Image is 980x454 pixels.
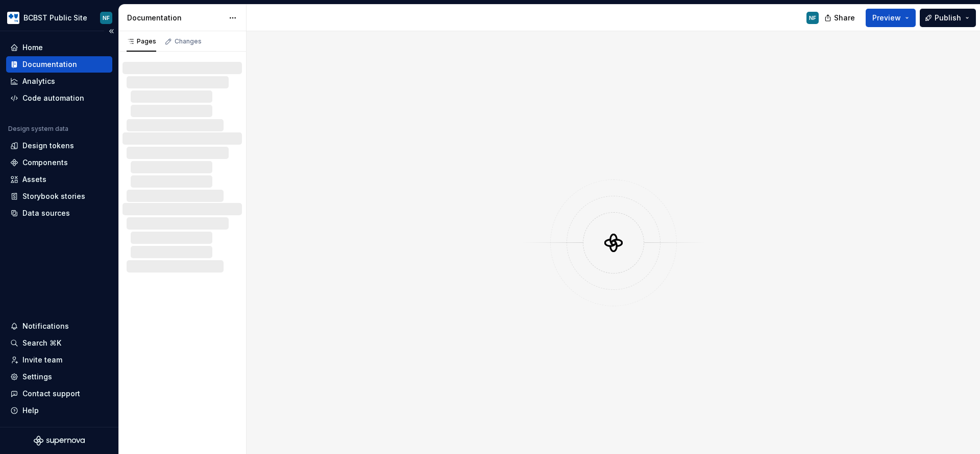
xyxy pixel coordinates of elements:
div: Data sources [22,208,70,218]
div: Notifications [22,321,69,331]
div: Documentation [127,13,224,23]
button: Share [819,9,862,27]
svg: Supernova Logo [34,436,85,446]
span: Publish [935,13,961,23]
div: Contact support [22,389,80,399]
button: Contact support [6,385,112,402]
a: Documentation [6,56,112,73]
span: Share [834,13,855,23]
img: b44e7a6b-69a5-43df-ae42-963d7259159b.png [7,12,19,24]
a: Components [6,154,112,171]
button: Search ⌘K [6,335,112,351]
a: Invite team [6,352,112,368]
a: Code automation [6,90,112,106]
a: Home [6,39,112,56]
div: NF [809,14,816,22]
a: Assets [6,171,112,188]
button: Publish [920,9,976,27]
div: Code automation [22,93,84,103]
div: Settings [22,372,52,382]
button: Help [6,402,112,419]
div: Help [22,405,39,416]
div: Home [22,42,43,53]
div: NF [103,14,110,22]
button: Notifications [6,318,112,334]
div: Search ⌘K [22,338,61,348]
span: Preview [872,13,901,23]
div: Analytics [22,76,55,86]
div: Invite team [22,355,62,365]
div: BCBST Public Site [23,13,87,23]
div: Design tokens [22,141,74,151]
div: Components [22,157,68,168]
div: Design system data [8,125,68,133]
div: Changes [175,37,202,46]
div: Pages [127,37,156,46]
a: Storybook stories [6,188,112,205]
button: Preview [866,9,916,27]
button: Collapse sidebar [104,24,118,38]
div: Documentation [22,59,77,70]
button: BCBST Public SiteNF [2,7,116,29]
a: Analytics [6,73,112,89]
div: Assets [22,174,46,185]
a: Design tokens [6,138,112,154]
a: Data sources [6,205,112,221]
div: Storybook stories [22,191,85,201]
a: Settings [6,369,112,385]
